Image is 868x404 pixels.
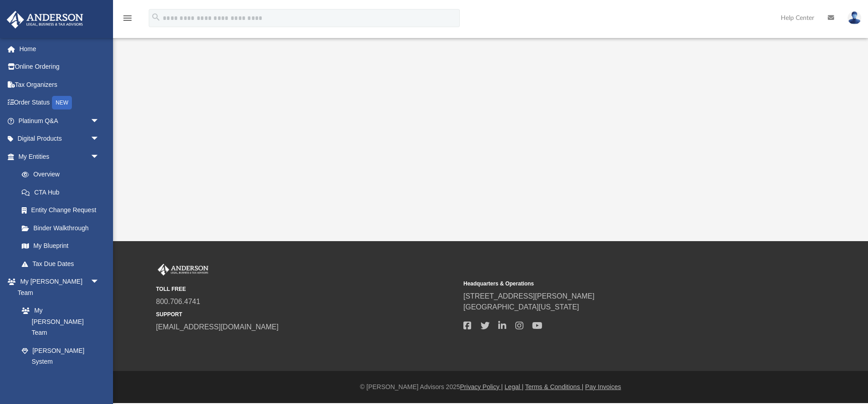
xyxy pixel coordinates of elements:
a: Online Ordering [6,58,113,76]
a: Order StatusNEW [6,94,113,112]
i: menu [122,13,133,24]
span: arrow_drop_down [90,130,108,148]
a: Tax Due Dates [13,255,113,273]
small: Headquarters & Operations [463,280,764,288]
div: © [PERSON_NAME] Advisors 2025 [113,382,868,392]
a: Tax Organizers [6,76,113,94]
a: 800.706.4741 [156,298,200,305]
a: [EMAIL_ADDRESS][DOMAIN_NAME] [156,323,278,331]
a: My [PERSON_NAME] Team [13,302,104,342]
a: My Entitiesarrow_drop_down [6,147,113,166]
a: Privacy Policy | [460,383,503,390]
a: menu [122,17,133,24]
a: Overview [13,166,113,184]
a: CTA Hub [13,183,113,201]
a: My Blueprint [13,237,108,255]
a: [PERSON_NAME] System [13,342,108,371]
a: Binder Walkthrough [13,219,113,237]
img: Anderson Advisors Platinum Portal [4,11,86,29]
a: Pay Invoices [585,383,621,390]
a: Platinum Q&Aarrow_drop_down [6,112,113,130]
a: Home [6,40,113,58]
a: [GEOGRAPHIC_DATA][US_STATE] [463,303,579,311]
a: Digital Productsarrow_drop_down [6,130,113,148]
i: search [151,12,161,22]
small: TOLL FREE [156,285,457,293]
img: Anderson Advisors Platinum Portal [156,264,210,276]
a: Entity Change Request [13,201,113,219]
div: NEW [52,96,72,109]
a: Legal | [505,383,524,390]
a: Client Referrals [13,371,108,389]
a: My [PERSON_NAME] Teamarrow_drop_down [6,273,108,302]
img: User Pic [848,11,861,24]
span: arrow_drop_down [90,112,108,130]
a: [STREET_ADDRESS][PERSON_NAME] [463,292,594,300]
span: arrow_drop_down [90,147,108,166]
a: Terms & Conditions | [525,383,584,390]
span: arrow_drop_down [90,273,108,291]
small: SUPPORT [156,310,457,318]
